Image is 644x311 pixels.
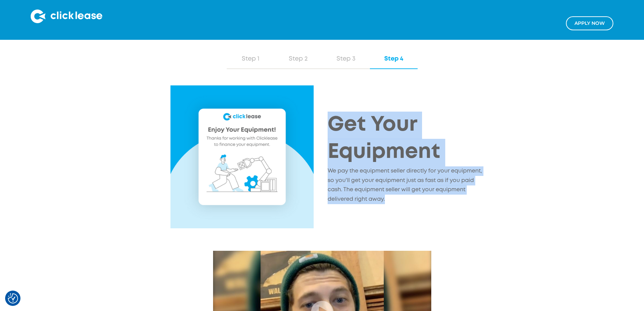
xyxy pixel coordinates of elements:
[8,293,18,304] button: Consent Preferences
[328,112,487,166] h2: Get Your Equipment
[31,10,102,23] img: Clicklease logo
[328,166,487,204] p: We pay the equipment seller directly for your equipment, so you'll get your equipment just as fas...
[329,54,363,63] div: Step 3
[281,54,315,63] div: Step 2
[377,54,411,63] div: Step 4
[8,293,18,304] img: Revisit consent button
[170,85,314,228] img: clicklease application process step 3
[234,54,268,63] div: Step 1
[566,16,613,30] a: Apply NOw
